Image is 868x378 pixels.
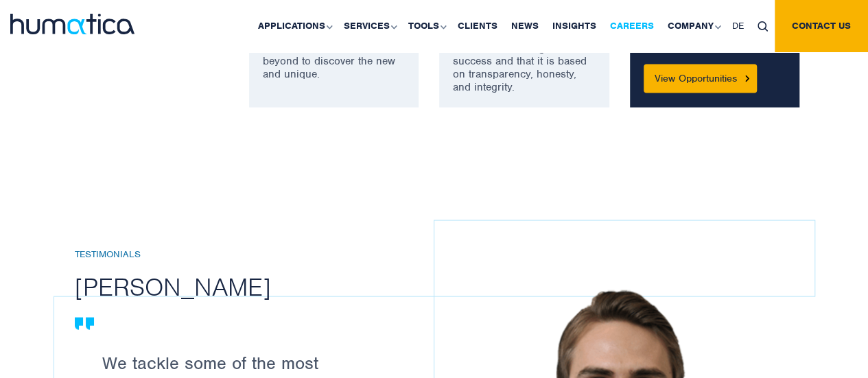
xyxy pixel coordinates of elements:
[453,29,596,94] p: We recognize that trust is the foundation for long-term success and that it is based on transpare...
[75,271,454,303] h2: [PERSON_NAME]
[75,249,454,261] h6: Testimonials
[10,14,134,34] img: logo
[263,29,406,81] p: We aren’t satisfied with the status quo, but rather push beyond to discover the new and unique.
[732,20,744,32] span: DE
[745,75,749,82] img: Button
[644,64,757,93] a: View Opportunities
[758,21,768,32] img: search_icon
